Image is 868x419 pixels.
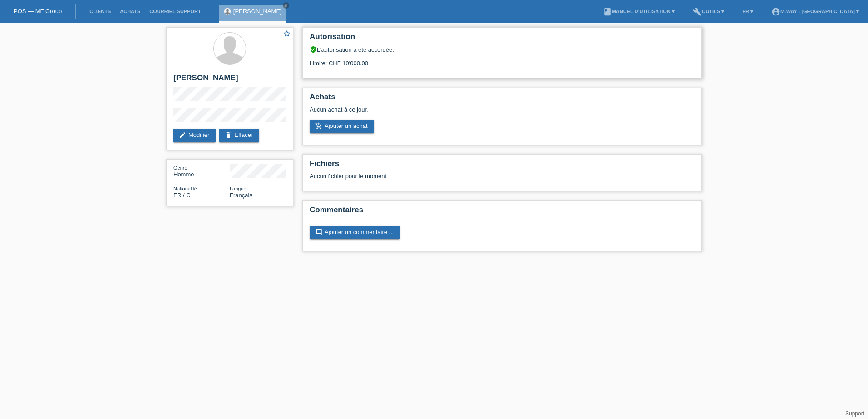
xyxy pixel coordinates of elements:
[219,129,259,142] a: deleteEffacer
[738,9,758,14] a: FR ▾
[233,8,282,15] a: [PERSON_NAME]
[598,9,679,14] a: bookManuel d’utilisation ▾
[310,173,587,180] div: Aucun fichier pour le moment
[179,132,186,139] i: edit
[603,7,612,16] i: book
[173,129,216,142] a: editModifier
[173,164,230,178] div: Homme
[173,192,191,199] span: France / C / 20.05.2014
[230,186,247,191] span: Langue
[310,53,695,67] div: Limite: CHF 10'000.00
[310,46,695,53] div: L’autorisation a été accordée.
[315,229,322,236] i: comment
[225,132,232,139] i: delete
[283,29,291,39] a: star_border
[771,7,780,16] i: account_circle
[284,3,288,8] i: close
[315,122,322,130] i: add_shopping_cart
[310,32,695,46] h2: Autorisation
[145,9,205,14] a: Courriel Support
[310,46,317,53] i: verified_user
[115,9,145,14] a: Achats
[230,192,252,199] span: Français
[173,165,187,171] span: Genre
[310,120,374,133] a: add_shopping_cartAjouter un achat
[767,9,863,14] a: account_circlem-way - [GEOGRAPHIC_DATA] ▾
[310,226,400,239] a: commentAjouter un commentaire ...
[283,2,289,9] a: close
[688,9,729,14] a: buildOutils ▾
[173,186,197,191] span: Nationalité
[310,205,695,219] h2: Commentaires
[14,8,62,15] a: POS — MF Group
[310,93,695,106] h2: Achats
[845,410,864,417] a: Support
[693,7,702,16] i: build
[310,106,695,120] div: Aucun achat à ce jour.
[85,9,115,14] a: Clients
[173,73,286,87] h2: [PERSON_NAME]
[283,29,291,38] i: star_border
[310,159,695,173] h2: Fichiers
